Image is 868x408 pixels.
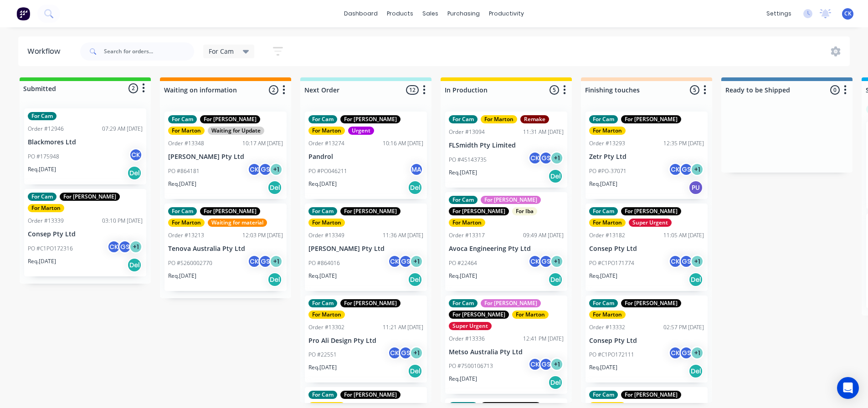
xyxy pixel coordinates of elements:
div: Order #13094 [449,128,485,136]
div: For Cam [308,391,337,399]
p: FLSmidth Pty Limited [449,142,564,149]
img: Factory [16,7,30,20]
div: For Cam [28,193,56,201]
div: 11:05 AM [DATE] [663,231,704,240]
p: Req. [DATE] [449,375,477,383]
p: Consep Pty Ltd [589,245,704,253]
div: Del [267,180,282,195]
p: PO #175948 [28,153,59,161]
div: Del [127,166,142,180]
div: For Marton [589,127,626,135]
div: For [PERSON_NAME] [340,299,401,307]
div: Workflow [27,46,65,57]
div: 11:36 AM [DATE] [383,231,423,240]
div: Order #12946 [28,125,64,133]
div: GS [539,255,553,268]
p: Consep Pty Ltd [28,230,143,238]
div: Del [548,272,563,287]
div: CK [388,346,401,360]
div: For Cam [28,112,56,120]
div: For CamFor [PERSON_NAME]For MartonOrder #1329312:35 PM [DATE]Zetr Pty LtdPO #PO-37071CKGS+1Req.[D... [586,112,708,199]
div: For [PERSON_NAME] [449,207,509,215]
p: Req. [DATE] [168,272,196,280]
div: For Cam [308,299,337,307]
div: CK [668,163,682,176]
div: 11:31 AM [DATE] [523,128,564,136]
div: For Marton [308,311,345,319]
div: 10:16 AM [DATE] [383,139,423,148]
div: For [PERSON_NAME] [340,115,401,123]
div: For [PERSON_NAME] [200,207,260,215]
span: CK [844,10,852,18]
p: PO #864016 [308,259,340,267]
p: Consep Pty Ltd [589,337,704,345]
div: For CamFor [PERSON_NAME]For [PERSON_NAME]For IbaFor MartonOrder #1331709:49 AM [DATE]Avoca Engine... [445,192,567,291]
div: 07:29 AM [DATE] [102,125,143,133]
div: Urgent [348,127,374,135]
div: Order #13317 [449,231,485,240]
div: 09:49 AM [DATE] [523,231,564,240]
div: For [PERSON_NAME] [621,115,681,123]
div: GS [258,255,272,268]
div: CK [528,255,542,268]
p: Avoca Engineering Pty Ltd [449,245,564,253]
p: PO #45143735 [449,156,487,164]
p: Req. [DATE] [449,168,477,177]
div: + 1 [410,346,423,360]
div: + 1 [550,151,564,165]
div: Del [548,169,563,184]
div: Order #13302 [308,323,344,331]
div: For Cam [589,115,618,123]
div: + 1 [690,346,704,360]
div: For CamFor [PERSON_NAME]For MartonOrder #1333903:10 PM [DATE]Consep Pty LtdPO #C1PO172316CKGS+1Re... [24,189,146,276]
div: Order #13348 [168,139,204,148]
p: Metso Australia Pty Ltd [449,348,564,356]
div: For CamFor [PERSON_NAME]For MartonSuper UrgentOrder #1318211:05 AM [DATE]Consep Pty LtdPO #C1PO17... [586,204,708,291]
div: Order #13349 [308,231,344,240]
div: 12:03 PM [DATE] [242,231,283,240]
div: For CamFor [PERSON_NAME]For MartonUrgentOrder #1327410:16 AM [DATE]PandrolPO #PO046211MAReq.[DATE... [305,112,427,199]
div: 11:21 AM [DATE] [383,323,423,331]
div: Order #13293 [589,139,625,148]
p: Req. [DATE] [28,165,56,173]
div: MA [410,163,423,176]
div: + 1 [550,357,564,371]
div: Waiting for Update [208,127,264,135]
div: GS [118,240,132,254]
p: Pro Ali Design Pty Ltd [308,337,423,345]
div: purchasing [443,7,484,20]
div: For [PERSON_NAME] [60,193,120,201]
div: For [PERSON_NAME] [340,391,401,399]
div: For [PERSON_NAME] [621,391,681,399]
div: For Cam [589,299,618,307]
div: + 1 [410,255,423,268]
div: products [382,7,418,20]
div: CK [528,357,542,371]
div: GS [258,163,272,176]
div: For [PERSON_NAME] [621,299,681,307]
p: PO #C1PO172316 [28,245,73,253]
div: GS [539,357,553,371]
p: PO #C1PO172111 [589,351,634,359]
p: Req. [DATE] [589,180,617,188]
div: Order #13339 [28,217,64,225]
div: Order #13336 [449,335,485,343]
div: Super Urgent [629,219,672,227]
div: For CamFor [PERSON_NAME]For MartonWaiting for materialOrder #1321312:03 PM [DATE]Tenova Australia... [164,204,287,291]
div: For Cam [449,196,478,204]
div: + 1 [269,255,283,268]
div: For Marton [308,127,345,135]
div: GS [679,163,693,176]
div: GS [679,346,693,360]
div: + 1 [550,255,564,268]
p: PO #7500106713 [449,362,493,370]
div: CK [107,240,121,254]
div: Super Urgent [449,322,492,330]
div: 02:57 PM [DATE] [663,323,704,331]
div: For CamOrder #1294607:29 AM [DATE]Blackmores LtdPO #175948CKReq.[DATE]Del [24,108,146,184]
div: For Marton [168,127,205,135]
p: Req. [DATE] [168,180,196,188]
p: PO #C1PO171774 [589,259,634,267]
div: For Marton [308,219,345,227]
div: 10:17 AM [DATE] [242,139,283,148]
